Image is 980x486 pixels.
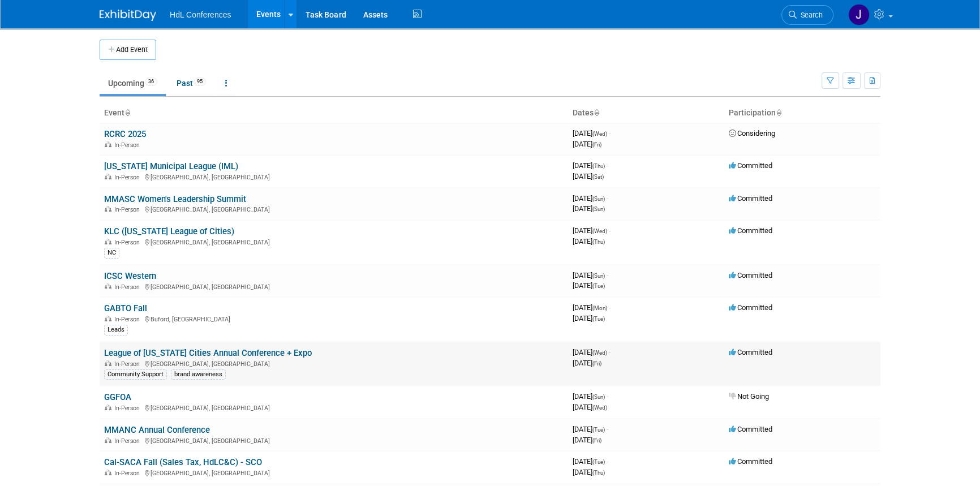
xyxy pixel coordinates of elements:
span: In-Person [114,239,143,246]
img: In-Person Event [105,283,111,289]
span: [DATE] [573,226,611,235]
span: Committed [729,271,772,279]
div: [GEOGRAPHIC_DATA], [GEOGRAPHIC_DATA] [104,237,564,246]
span: 95 [194,78,206,86]
div: brand awareness [171,369,226,380]
div: [GEOGRAPHIC_DATA], [GEOGRAPHIC_DATA] [104,359,564,368]
span: In-Person [114,174,143,181]
span: (Tue) [592,459,605,465]
span: In-Person [114,360,143,368]
span: [DATE] [573,204,605,213]
th: Dates [568,104,724,123]
img: In-Person Event [105,437,111,443]
div: [GEOGRAPHIC_DATA], [GEOGRAPHIC_DATA] [104,204,564,213]
span: In-Person [114,206,143,213]
span: In-Person [114,405,143,412]
span: [DATE] [573,314,605,322]
span: [DATE] [573,129,611,137]
a: GGFOA [104,392,131,402]
span: [DATE] [573,348,611,356]
span: Not Going [729,392,769,401]
span: [DATE] [573,468,605,476]
div: Buford, [GEOGRAPHIC_DATA] [104,314,564,323]
img: In-Person Event [105,239,111,244]
span: (Sun) [592,206,605,212]
img: In-Person Event [105,141,111,147]
button: Add Event [100,40,156,60]
img: Johnny Nguyen [848,4,870,25]
span: [DATE] [573,436,601,444]
span: Committed [729,348,772,356]
th: Participation [724,104,880,123]
a: MMASC Women's Leadership Summit [104,194,246,204]
span: [DATE] [573,303,611,312]
a: League of [US_STATE] Cities Annual Conference + Expo [104,348,312,358]
span: (Thu) [592,239,605,245]
span: In-Person [114,437,143,445]
span: - [609,129,611,137]
span: [DATE] [573,172,604,180]
span: [DATE] [573,457,608,466]
div: Leads [104,325,128,335]
span: (Wed) [592,405,607,411]
span: Committed [729,194,772,203]
img: In-Person Event [105,360,111,366]
span: (Tue) [592,427,605,433]
span: (Fri) [592,141,601,148]
span: Considering [729,129,775,137]
a: GABTO Fall [104,303,147,313]
span: - [609,303,611,312]
div: [GEOGRAPHIC_DATA], [GEOGRAPHIC_DATA] [104,468,564,477]
span: (Tue) [592,316,605,322]
th: Event [100,104,568,123]
div: [GEOGRAPHIC_DATA], [GEOGRAPHIC_DATA] [104,282,564,291]
div: [GEOGRAPHIC_DATA], [GEOGRAPHIC_DATA] [104,403,564,412]
span: In-Person [114,141,143,149]
div: Community Support [104,369,167,380]
span: (Wed) [592,131,607,137]
span: [DATE] [573,425,608,433]
span: (Fri) [592,437,601,444]
img: In-Person Event [105,470,111,475]
span: (Thu) [592,470,605,476]
a: RCRC 2025 [104,129,146,139]
span: - [607,194,608,203]
a: Sort by Start Date [594,108,599,117]
span: [DATE] [573,281,605,290]
span: 36 [145,78,157,86]
span: [DATE] [573,359,601,367]
span: - [607,457,608,466]
span: Search [797,11,823,19]
a: MMANC Annual Conference [104,425,210,435]
span: (Tue) [592,283,605,289]
span: - [607,425,608,433]
span: Committed [729,425,772,433]
span: - [607,392,608,401]
span: (Sat) [592,174,604,180]
img: In-Person Event [105,206,111,212]
span: (Fri) [592,360,601,367]
span: - [609,226,611,235]
a: ICSC Western [104,271,156,281]
span: [DATE] [573,237,605,246]
span: [DATE] [573,140,601,148]
a: Sort by Event Name [124,108,130,117]
span: (Sun) [592,394,605,400]
span: In-Person [114,470,143,477]
span: [DATE] [573,161,608,170]
span: - [607,271,608,279]
span: Committed [729,161,772,170]
img: In-Person Event [105,405,111,410]
span: [DATE] [573,403,607,411]
img: ExhibitDay [100,10,156,21]
a: Cal-SACA Fall (Sales Tax, HdLC&C) - SCO [104,457,262,467]
div: NC [104,248,119,258]
span: Committed [729,226,772,235]
span: In-Person [114,283,143,291]
span: HdL Conferences [170,10,231,19]
span: (Wed) [592,350,607,356]
img: In-Person Event [105,174,111,179]
img: In-Person Event [105,316,111,321]
span: - [609,348,611,356]
a: Sort by Participation Type [776,108,781,117]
